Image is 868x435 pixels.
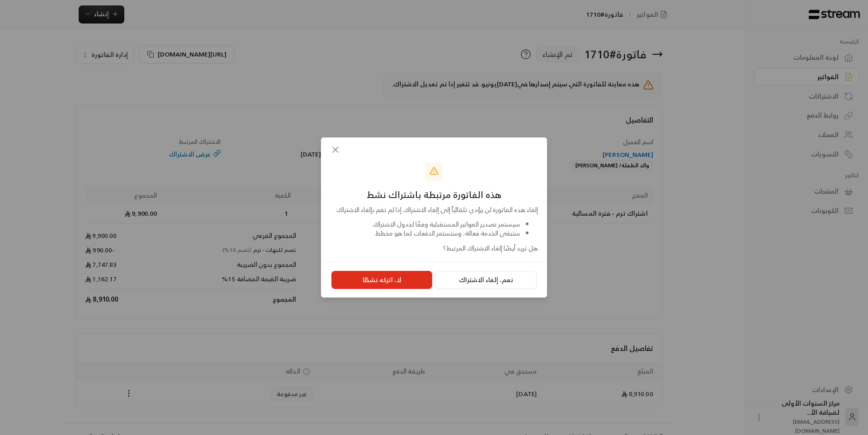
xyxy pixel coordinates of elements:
li: سيستمر تصدير الفواتير المستقبلية وفقًا لجدول الاشتراك. [342,220,520,229]
span: إلغاء هذه الفاتورة لن يؤدي تلقائياً إلى إلغاء الاشتراك. إذا لم تقم بإلغاء الاشتراك: [336,204,538,215]
span: هل تريد أيضًا إلغاء الاشتراك المرتبط؟ [443,242,538,254]
div: هذه الفاتورة مرتبطة باشتراك نشط [330,188,538,202]
li: ستبقى الخدمة فعالة، وستستمر الدفعات كما هو مخطط. [342,229,520,238]
button: نعم، إلغاء الاشتراك [436,271,537,289]
button: لا، اتركه نشطًا [331,271,432,289]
